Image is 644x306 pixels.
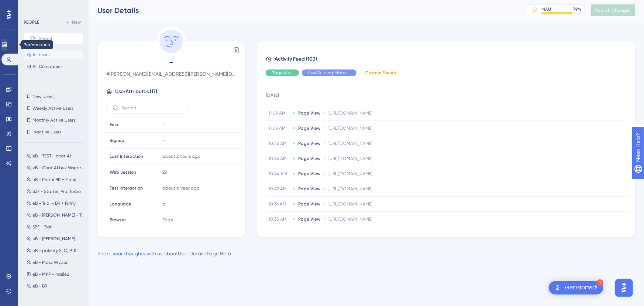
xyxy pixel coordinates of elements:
[24,199,88,208] button: eB - Trial - BR + Firmy
[269,171,289,177] span: 10.44 AM
[32,117,75,123] span: Monthly Active Users
[323,110,326,116] span: /
[32,248,76,254] span: eB - pakiety S, O, P, K
[298,110,320,116] span: Page View
[32,200,76,206] span: eB - Trial - BR + Firmy
[32,259,68,265] span: eB - Masz Wybór
[24,104,83,113] button: Weekly Active Users
[110,217,126,223] span: Browser
[121,105,181,110] input: Search
[32,188,81,194] span: SZF - Starter, Pro, Turbo
[24,270,88,279] button: eB - MKP - maile2
[24,187,88,196] button: SZF - Starter, Pro, Turbo
[298,125,320,131] span: Page View
[24,175,88,184] button: eB - Płatni BR + Firmy
[162,137,165,143] span: -
[106,69,236,78] span: # [PERSON_NAME][EMAIL_ADDRESS][PERSON_NAME][DOMAIN_NAME]
[24,92,83,101] button: New Users
[298,171,320,177] span: Page View
[323,156,326,161] span: /
[323,201,326,207] span: /
[32,177,76,183] span: eB - Płatni BR + Firmy
[97,249,233,258] div: with us about User Details Page Beta .
[573,6,581,12] div: 79 %
[565,284,597,292] div: Get Started!
[110,153,143,159] span: Last Interaction
[549,281,603,295] div: Open Get Started! checklist, remaining modules: 1
[269,125,289,131] span: 11.09 AM
[32,52,49,58] span: All Users
[162,154,200,159] time: about 2 hours ago
[328,186,372,192] span: [URL][DOMAIN_NAME]
[24,246,88,255] button: eB - pakiety S, O, P, K
[24,62,83,71] button: All Companies
[39,36,77,41] input: Search
[266,82,628,106] td: [DATE]
[24,19,39,25] div: PEOPLE
[323,140,326,146] span: /
[110,137,124,143] span: Signup
[106,56,236,68] span: -
[298,201,320,207] span: Page View
[17,2,46,11] span: Need Help?
[32,129,61,135] span: Inactive Users
[269,156,289,161] span: 10.46 AM
[269,216,289,222] span: 10.35 AM
[597,279,603,286] div: 1
[553,283,562,292] img: launcher-image-alternative-text
[32,283,47,289] span: eB - BR
[298,156,320,161] span: Page View
[323,216,326,222] span: /
[328,216,372,222] span: [URL][DOMAIN_NAME]
[323,125,326,131] span: /
[24,222,88,231] button: SZF - Trail
[115,87,157,96] span: User Attributes ( 17 )
[32,165,85,171] span: eB - Chat AI bez Wsparcia
[32,271,69,277] span: eB - MKP - maile2
[298,216,320,222] span: Page View
[97,251,145,256] a: Share your thoughts
[24,152,88,160] button: eB - TEST - chat AI
[162,169,167,175] span: 29
[24,116,83,125] button: Monthly Active Users
[24,50,83,59] button: All Users
[110,185,143,191] span: First Interaction
[63,18,83,27] button: New
[328,156,372,161] span: [URL][DOMAIN_NAME]
[97,5,507,16] div: User Details
[298,140,320,146] span: Page View
[613,277,635,299] iframe: UserGuiding AI Assistant Launcher
[162,122,165,127] span: -
[162,186,199,191] time: about a year ago
[269,110,289,116] span: 11.09 AM
[110,122,121,127] span: Email
[308,70,351,76] span: UserGuiding Material
[32,153,71,159] span: eB - TEST - chat AI
[298,186,320,192] span: Page View
[110,169,136,175] span: Web Session
[328,125,372,131] span: [URL][DOMAIN_NAME]
[323,186,326,192] span: /
[32,64,62,69] span: All Companies
[32,105,73,111] span: Weekly Active Users
[24,127,83,136] button: Inactive Users
[32,93,53,99] span: New Users
[541,6,551,12] div: MAU
[162,217,173,223] span: Edge
[24,258,88,267] button: eB - Masz Wybór
[275,55,317,64] span: Activity Feed (103)
[24,211,88,220] button: eB - [PERSON_NAME] - TRIAL
[269,140,289,146] span: 10.46 AM
[162,201,166,207] span: pl
[328,140,372,146] span: [URL][DOMAIN_NAME]
[24,282,88,290] button: eB - BR
[328,110,372,116] span: [URL][DOMAIN_NAME]
[272,70,293,76] span: Page View
[328,201,372,207] span: [URL][DOMAIN_NAME]
[365,70,396,76] span: Custom Events
[269,186,289,192] span: 10.42 AM
[110,201,131,207] span: Language
[323,171,326,177] span: /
